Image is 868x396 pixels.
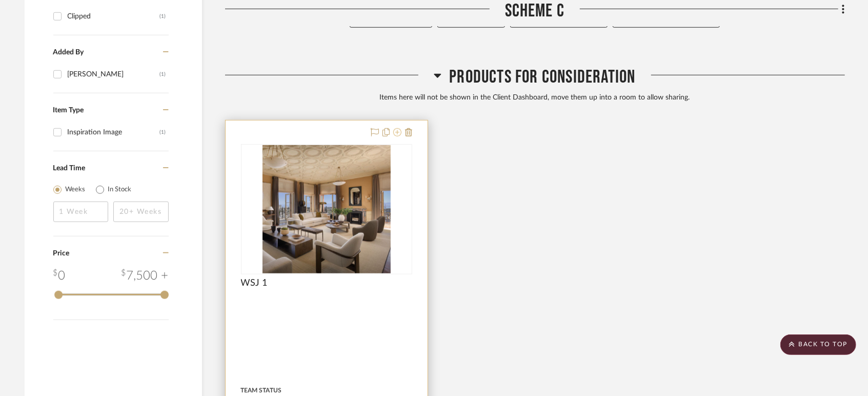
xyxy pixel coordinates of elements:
div: [PERSON_NAME] [68,66,160,83]
div: (1) [160,124,166,141]
div: (1) [160,66,166,83]
span: Lead Time [53,165,86,172]
div: (1) [160,8,166,25]
span: Added By [53,49,84,56]
label: In Stock [108,185,132,195]
div: Inspiration Image [68,124,160,141]
span: WSJ 1 [241,278,268,289]
div: Items here will not be shown in the Client Dashboard, move them up into a room to allow sharing. [225,92,845,104]
div: Team Status [241,386,282,395]
div: 7,500 + [122,267,169,285]
span: Price [53,250,70,257]
input: 1 Week [53,202,109,222]
input: 20+ Weeks [113,202,169,222]
div: 0 [241,145,412,274]
div: 0 [53,267,66,285]
div: Clipped [68,8,160,25]
span: Item Type [53,107,84,114]
span: Products For Consideration [449,66,635,88]
label: Weeks [66,185,86,195]
scroll-to-top-button: BACK TO TOP [780,334,856,355]
img: WSJ 1 [263,145,391,273]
